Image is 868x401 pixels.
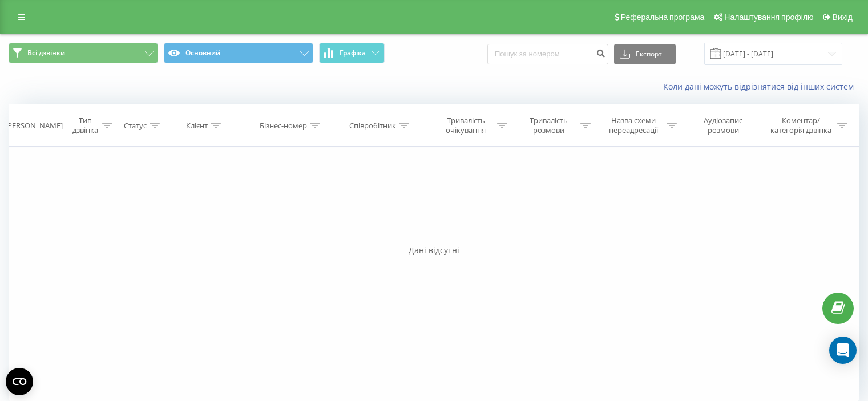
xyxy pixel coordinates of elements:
font: Вихід [833,13,853,22]
font: Всі дзвінки [27,48,65,58]
div: Відкрити Intercom Messenger [829,337,857,364]
font: Основний [185,48,220,58]
font: Статус [124,120,147,131]
font: Графіка [340,48,366,58]
font: Налаштування профілю [724,13,813,22]
font: Аудіозапис розмови [704,115,742,135]
button: Всі дзвінки [9,43,158,63]
font: Тривалість розмови [530,115,568,135]
font: Назва схеми переадресації [609,115,658,135]
font: Тип дзвінка [72,115,98,135]
button: Експорт [614,44,676,64]
input: Пошук за номером [487,44,608,64]
font: Коли дані можуть відрізнятися від інших систем [663,81,854,92]
font: Бізнес-номер [260,120,307,131]
button: Графіка [319,43,385,63]
font: Тривалість очікування [446,115,486,135]
font: [PERSON_NAME] [5,120,63,131]
a: Коли дані можуть відрізнятися від інших систем [663,81,859,92]
font: Експорт [636,49,662,59]
font: Реферальна програма [621,13,705,22]
font: Дані відсутні [409,245,459,256]
button: Відкрити віджет CMP [6,368,33,395]
font: Співробітник [349,120,396,131]
font: Коментар/категорія дзвінка [770,115,831,135]
button: Основний [164,43,313,63]
font: Клієнт [186,120,208,131]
